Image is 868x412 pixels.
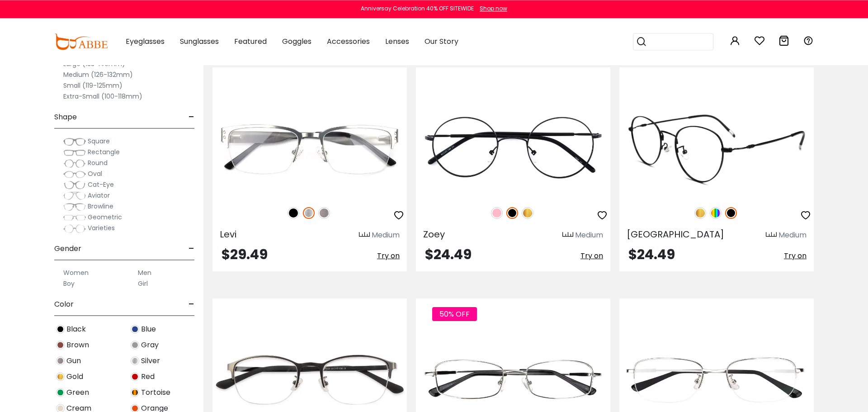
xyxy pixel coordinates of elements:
[580,251,603,261] span: Try on
[56,341,65,349] img: Brown
[63,213,86,222] img: Geometric.png
[222,245,268,264] span: $29.49
[63,69,133,80] label: Medium (126-132mm)
[141,387,170,398] span: Tortoise
[425,245,472,264] span: $24.49
[63,170,86,179] img: Oval.png
[63,202,86,211] img: Browline.png
[56,388,65,397] img: Green
[288,207,299,219] img: Black
[377,251,400,261] span: Try on
[88,147,120,156] span: Rectangle
[710,207,722,219] img: Multicolor
[212,100,407,197] img: Silver Levi - Metal ,Adjust Nose Pads
[63,267,89,278] label: Women
[88,191,110,200] span: Aviator
[141,371,155,382] span: Red
[141,324,156,335] span: Blue
[694,207,706,219] img: Gold
[63,278,75,289] label: Boy
[56,325,65,333] img: Black
[619,100,814,197] img: Black Madison - Metal ,Adjust Nose Pads
[88,169,102,178] span: Oval
[180,36,219,47] span: Sunglasses
[778,230,807,241] div: Medium
[220,228,236,241] span: Levi
[189,238,194,260] span: -
[318,207,330,219] img: Gun
[627,228,724,241] span: [GEOGRAPHIC_DATA]
[66,371,83,382] span: Gold
[506,207,518,219] img: Black
[88,223,115,232] span: Varieties
[88,202,113,211] span: Browline
[131,356,139,365] img: Silver
[138,278,148,289] label: Girl
[63,224,86,233] img: Varieties.png
[575,230,603,241] div: Medium
[66,324,86,335] span: Black
[66,340,89,350] span: Brown
[131,325,139,333] img: Blue
[784,248,807,264] button: Try on
[377,248,400,264] button: Try on
[522,207,533,219] img: Gold
[725,207,737,219] img: Black
[361,5,474,13] div: Anniversay Celebration 40% OFF SITEWIDE
[138,267,151,278] label: Men
[425,36,458,47] span: Our Story
[303,207,315,219] img: Silver
[141,355,160,366] span: Silver
[56,356,65,365] img: Gun
[88,180,114,189] span: Cat-Eye
[562,232,573,238] img: size ruler
[784,251,807,261] span: Try on
[88,158,108,167] span: Round
[131,341,139,349] img: Gray
[56,372,65,381] img: Gold
[54,106,77,128] span: Shape
[372,230,400,241] div: Medium
[63,91,142,102] label: Extra-Small (100-118mm)
[327,36,370,47] span: Accessories
[63,137,86,146] img: Square.png
[141,340,159,350] span: Gray
[66,387,89,398] span: Green
[88,137,110,146] span: Square
[416,100,610,197] img: Black Zoey - Metal ,Adjust Nose Pads
[63,191,86,200] img: Aviator.png
[385,36,409,47] span: Lenses
[491,207,503,219] img: Pink
[54,33,108,50] img: abbeglasses.com
[88,213,122,222] span: Geometric
[423,228,445,241] span: Zoey
[234,36,267,47] span: Featured
[63,80,123,91] label: Small (119-125mm)
[359,232,370,238] img: size ruler
[63,159,86,168] img: Round.png
[189,106,194,128] span: -
[282,36,311,47] span: Goggles
[189,294,194,315] span: -
[66,355,81,366] span: Gun
[54,294,74,315] span: Color
[475,5,507,12] a: Shop now
[63,180,86,189] img: Cat-Eye.png
[480,5,507,13] div: Shop now
[432,307,477,321] span: 50% OFF
[131,388,139,397] img: Tortoise
[126,36,165,47] span: Eyeglasses
[766,232,777,238] img: size ruler
[580,248,603,264] button: Try on
[131,372,139,381] img: Red
[63,148,86,157] img: Rectangle.png
[628,245,675,264] span: $24.49
[54,238,81,260] span: Gender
